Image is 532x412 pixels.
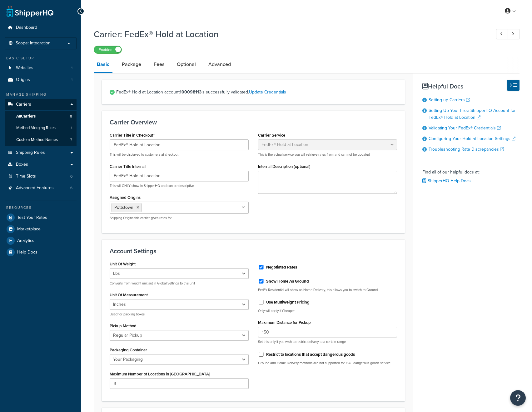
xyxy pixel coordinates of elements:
label: Use MultiWeight Pricing [266,299,310,305]
p: FedEx Residential will show as Home Delivery, this allows you to switch to Ground [258,288,397,292]
a: Boxes [5,159,77,170]
a: Advanced [205,57,234,72]
h3: Helpful Docs [422,83,520,90]
a: Origins1 [5,74,77,86]
button: Hide Help Docs [507,80,520,91]
h3: Carrier Overview [110,119,397,126]
a: Update Credentials [249,89,286,95]
label: Show Home As Ground [266,279,309,284]
a: Configuring Your Hold at Location Settings [429,135,515,142]
a: Validating Your FedEx® Credentials [429,125,501,131]
span: Custom Method Names [16,137,58,143]
span: 7 [70,137,72,143]
a: Carriers [5,99,77,110]
p: Used for packing boxes [110,312,249,317]
span: Test Your Rates [17,215,47,220]
span: Shipping Rules [16,150,45,155]
div: Resources [5,205,77,210]
li: Carriers [5,99,77,146]
span: 8 [70,114,72,119]
p: Ground and Home Delivery methods are not supported for HAL dangerous goods service [258,361,397,365]
span: Websites [16,65,33,71]
div: Find all of our helpful docs at: [422,163,520,185]
span: Scope: Integration [16,41,51,46]
h1: Carrier: FedEx® Hold at Location [94,28,485,40]
a: Shipping Rules [5,147,77,158]
a: Optional [174,57,199,72]
label: Unit Of Measurement [110,293,148,297]
a: Analytics [5,235,77,246]
span: Marketplace [17,227,41,232]
li: Advanced Features [5,182,77,194]
p: This will be displayed to customers at checkout [110,152,249,157]
a: AllCarriers8 [5,111,77,122]
label: Packaging Container [110,348,147,352]
li: Origins [5,74,77,86]
span: Boxes [16,162,28,167]
a: Time Slots0 [5,171,77,182]
a: Package [119,57,144,72]
a: ShipperHQ Help Docs [422,178,471,184]
span: Analytics [17,238,34,244]
span: Origins [16,77,30,83]
p: Set this only if you wish to restrict delivery to a certain range [258,339,397,344]
label: Carrier Title in Checkout [110,133,155,138]
a: Test Your Rates [5,212,77,223]
p: Only will apply if Cheaper [258,309,397,313]
label: Maximum Number of Locations in [GEOGRAPHIC_DATA] [110,372,210,376]
span: Method Merging Rules [16,125,56,131]
label: Pickup Method [110,324,137,328]
div: Manage Shipping [5,92,77,97]
span: Time Slots [16,174,36,179]
span: FedEx® Hold at Location account is successfully validated. [116,88,397,97]
a: Troubleshooting Rate Discrepancies [429,146,504,153]
button: Open Resource Center [510,390,526,406]
li: Method Merging Rules [5,122,77,134]
a: Method Merging Rules1 [5,122,77,134]
p: Converts from weight unit set in Global Settings to this unit [110,281,249,286]
a: Advanced Features6 [5,182,77,194]
a: Fees [151,57,167,72]
span: Dashboard [16,25,37,30]
label: Assigned Origins [110,195,141,200]
strong: 100098113 [180,89,201,95]
li: Time Slots [5,171,77,182]
a: Setting up Carriers [429,97,470,103]
span: 1 [71,77,72,83]
p: Shipping Origins this carrier gives rates for [110,216,249,220]
a: Next Record [508,29,520,39]
li: Websites [5,62,77,74]
a: Dashboard [5,22,77,33]
div: Basic Setup [5,56,77,61]
label: Carrier Service [258,133,285,138]
span: All Carriers [16,114,36,119]
a: Setting Up Your Free ShipperHQ Account for FedEx® Hold at Location [429,107,516,121]
a: Previous Record [496,29,508,39]
li: Custom Method Names [5,134,77,146]
label: Internal Description (optional) [258,164,311,169]
p: This will ONLY show in ShipperHQ and can be descriptive [110,183,249,188]
span: 0 [70,174,72,179]
label: Negotiated Rates [266,264,297,270]
a: Custom Method Names7 [5,134,77,146]
a: Help Docs [5,247,77,258]
label: Unit Of Weight [110,262,136,266]
span: Advanced Features [16,185,54,191]
p: This is the actual service you will retrieve rates from and can not be updated [258,152,397,157]
span: 6 [70,185,72,191]
label: Enabled [94,46,122,53]
label: Restrict to locations that accept dangerous goods [266,352,355,357]
span: Help Docs [17,250,37,255]
a: Marketplace [5,224,77,235]
span: 1 [71,125,72,131]
h3: Account Settings [110,248,397,254]
label: Carrier Title Internal [110,164,146,169]
label: Maximum Distance for Pickup [258,320,311,325]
